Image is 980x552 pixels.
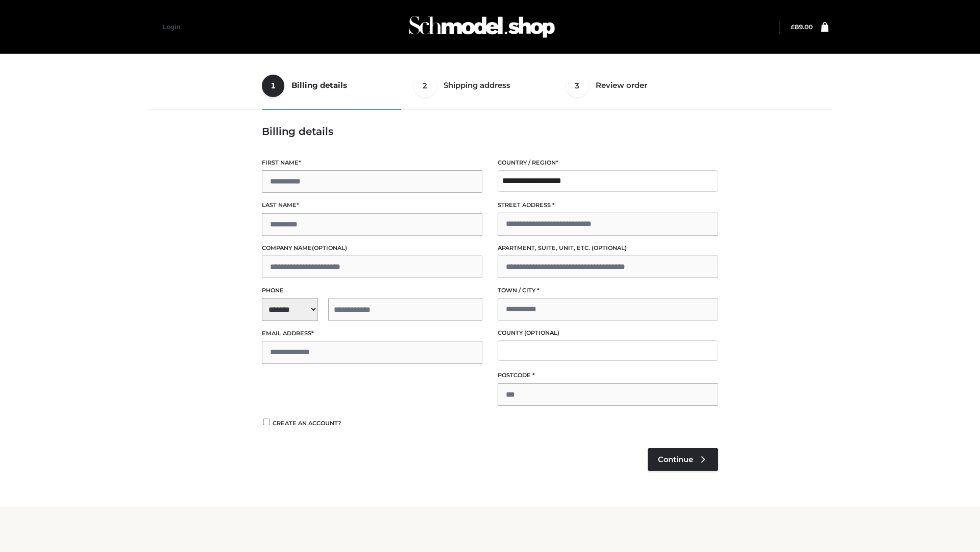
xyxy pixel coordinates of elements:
[262,243,482,253] label: Company name
[498,243,718,253] label: Apartment, suite, unit, etc.
[312,244,347,251] span: (optional)
[273,420,341,427] span: Create an account?
[262,125,718,137] h3: Billing details
[405,7,558,47] img: Schmodel Admin 964
[262,329,482,338] label: Email address
[498,200,718,210] label: Street address
[592,244,627,251] span: (optional)
[262,200,482,210] label: Last name
[262,158,482,168] label: First name
[498,286,718,295] label: Town / City
[498,371,718,380] label: Postcode
[658,455,693,464] span: Continue
[791,23,795,31] span: £
[262,286,482,295] label: Phone
[262,419,271,425] input: Create an account?
[498,158,718,168] label: Country / Region
[791,23,813,31] bdi: 89.00
[524,329,559,336] span: (optional)
[791,23,813,31] a: £89.00
[648,448,718,471] a: Continue
[162,23,180,31] a: Login
[498,328,718,338] label: County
